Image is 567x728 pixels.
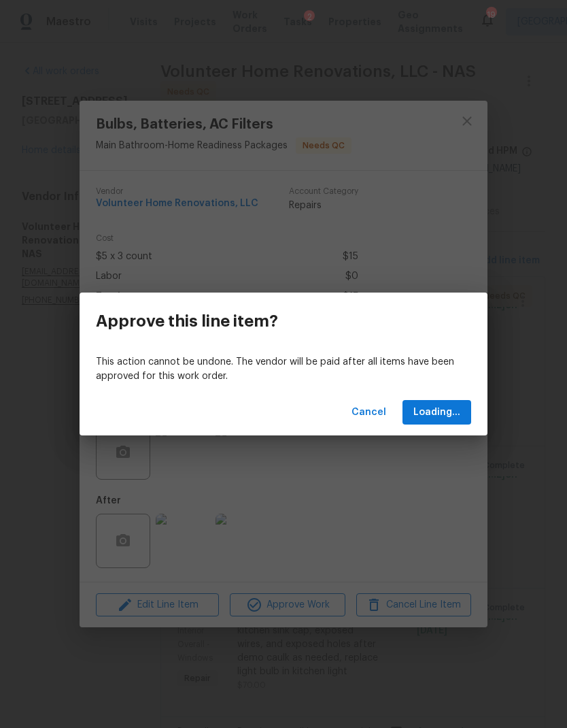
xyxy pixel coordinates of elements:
[351,404,386,421] span: Cancel
[96,312,278,331] h3: Approve this line item?
[346,400,392,425] button: Cancel
[96,355,471,384] p: This action cannot be undone. The vendor will be paid after all items have been approved for this...
[402,400,471,425] button: Loading...
[413,404,460,421] span: Loading...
